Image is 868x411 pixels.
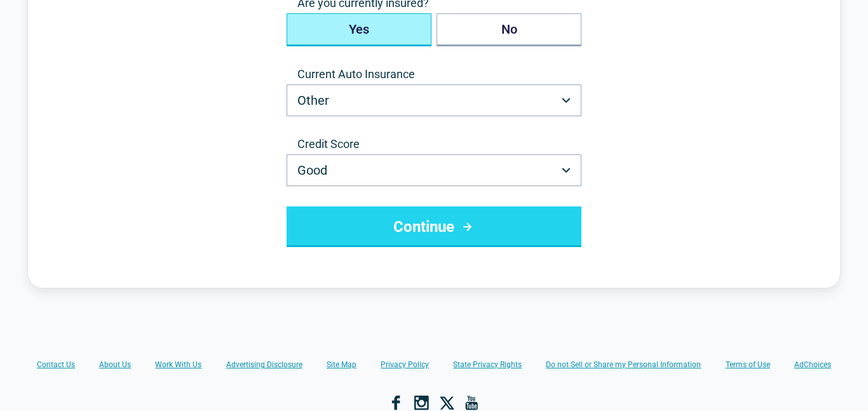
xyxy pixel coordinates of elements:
a: Privacy Policy [381,360,429,370]
label: Current Auto Insurance [287,67,581,82]
a: AdChoices [794,360,831,370]
a: State Privacy Rights [453,360,522,370]
button: No [437,13,581,46]
a: Terms of Use [726,360,770,370]
button: Yes [287,13,431,46]
button: Continue [287,206,581,247]
a: Do not Sell or Share my Personal Information [546,360,701,370]
a: Instagram [414,395,429,410]
a: Facebook [388,395,403,410]
a: Advertising Disclosure [226,360,302,370]
a: Work With Us [155,360,201,370]
a: Contact Us [37,360,75,370]
a: YouTube [465,395,480,410]
label: Credit Score [287,137,581,152]
a: Site Map [327,360,356,370]
a: About Us [99,360,131,370]
a: X [439,395,454,410]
